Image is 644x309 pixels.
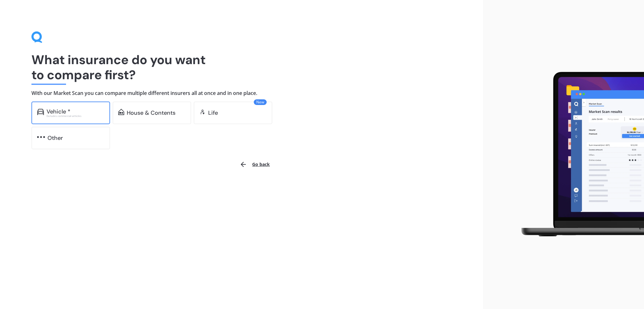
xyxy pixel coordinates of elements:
[208,110,218,116] div: Life
[512,68,644,241] img: laptop.webp
[37,109,44,115] img: car.f15378c7a67c060ca3f3.svg
[127,110,175,116] div: House & Contents
[118,109,124,115] img: home-and-contents.b802091223b8502ef2dd.svg
[47,135,63,141] div: Other
[47,108,70,115] div: Vehicle *
[199,109,206,115] img: life.f720d6a2d7cdcd3ad642.svg
[254,99,267,105] span: New
[47,115,104,117] div: Excludes commercial vehicles
[31,52,452,82] h1: What insurance do you want to compare first?
[31,90,452,97] h4: With our Market Scan you can compare multiple different insurers all at once and in one place.
[236,157,274,172] button: Go back
[37,134,45,140] img: other.81dba5aafe580aa69f38.svg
